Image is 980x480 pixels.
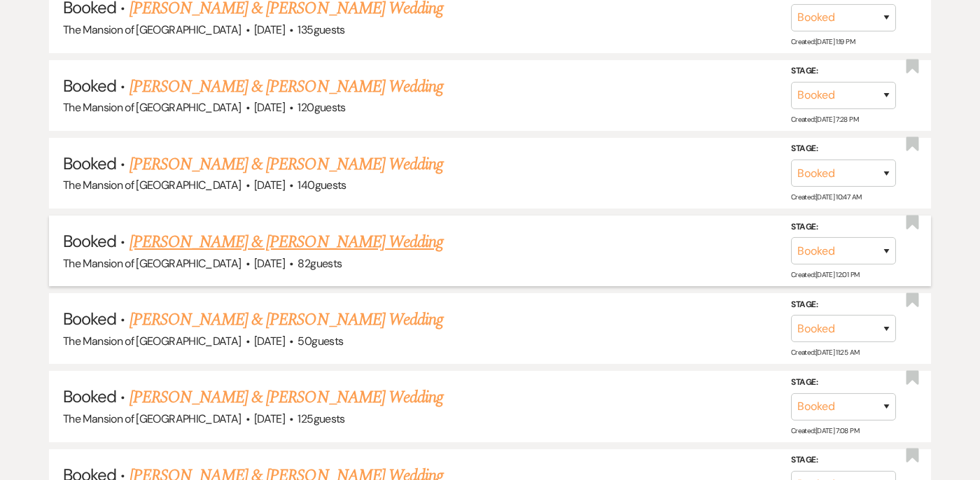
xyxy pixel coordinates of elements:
label: Stage: [791,375,896,390]
span: 125 guests [297,411,344,426]
span: The Mansion of [GEOGRAPHIC_DATA] [63,256,241,271]
label: Stage: [791,297,896,313]
span: Created: [DATE] 10:47 AM [791,192,861,202]
span: 140 guests [297,178,346,192]
span: 135 guests [297,22,344,37]
span: 120 guests [297,100,345,115]
span: Booked [63,308,116,330]
span: [DATE] [254,100,285,115]
a: [PERSON_NAME] & [PERSON_NAME] Wedding [129,230,443,255]
span: The Mansion of [GEOGRAPHIC_DATA] [63,178,241,192]
span: Booked [63,230,116,252]
label: Stage: [791,453,896,468]
span: The Mansion of [GEOGRAPHIC_DATA] [63,334,241,348]
span: Booked [63,386,116,407]
label: Stage: [791,220,896,235]
span: Created: [DATE] 7:08 PM [791,426,859,435]
span: Created: [DATE] 7:28 PM [791,115,858,124]
a: [PERSON_NAME] & [PERSON_NAME] Wedding [129,152,443,177]
span: [DATE] [254,178,285,192]
span: Created: [DATE] 12:01 PM [791,270,859,279]
label: Stage: [791,141,896,157]
span: 50 guests [297,334,343,348]
a: [PERSON_NAME] & [PERSON_NAME] Wedding [129,385,443,410]
span: [DATE] [254,411,285,426]
span: Created: [DATE] 11:25 AM [791,348,859,357]
span: [DATE] [254,22,285,37]
span: Created: [DATE] 1:19 PM [791,37,855,46]
span: 82 guests [297,256,342,271]
span: The Mansion of [GEOGRAPHIC_DATA] [63,100,241,115]
label: Stage: [791,64,896,79]
span: [DATE] [254,256,285,271]
span: The Mansion of [GEOGRAPHIC_DATA] [63,22,241,37]
span: Booked [63,75,116,97]
span: The Mansion of [GEOGRAPHIC_DATA] [63,411,241,426]
a: [PERSON_NAME] & [PERSON_NAME] Wedding [129,74,443,99]
a: [PERSON_NAME] & [PERSON_NAME] Wedding [129,307,443,332]
span: [DATE] [254,334,285,348]
span: Booked [63,153,116,174]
